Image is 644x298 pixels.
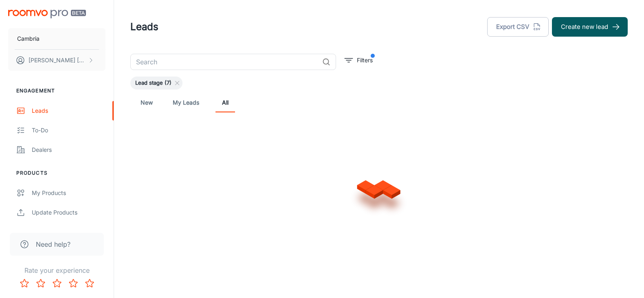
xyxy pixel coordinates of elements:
button: [PERSON_NAME] [PERSON_NAME] [8,50,106,71]
button: Create new lead [552,17,628,37]
button: Cambria [8,28,106,49]
button: Rate 2 star [33,275,49,291]
button: Export CSV [487,17,549,37]
p: Cambria [17,34,40,43]
span: Lead stage (7) [130,79,176,87]
h1: Leads [130,20,158,34]
button: Rate 5 star [81,275,98,291]
button: Rate 1 star [16,275,33,291]
p: Filters [357,56,373,65]
div: Update Products [32,208,106,217]
button: Rate 4 star [65,275,81,291]
div: Dealers [32,145,106,154]
img: Roomvo PRO Beta [8,10,86,18]
div: My Products [32,188,106,197]
p: [PERSON_NAME] [PERSON_NAME] [29,56,86,65]
button: filter [343,54,375,67]
div: Leads [32,106,106,115]
span: Need help? [36,239,70,249]
a: My Leads [173,93,199,112]
a: New [137,93,156,112]
div: To-do [32,126,106,135]
p: Rate your experience [7,265,107,275]
button: Rate 3 star [49,275,65,291]
input: Search [130,54,319,70]
div: Lead stage (7) [130,77,182,90]
a: All [215,93,235,112]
